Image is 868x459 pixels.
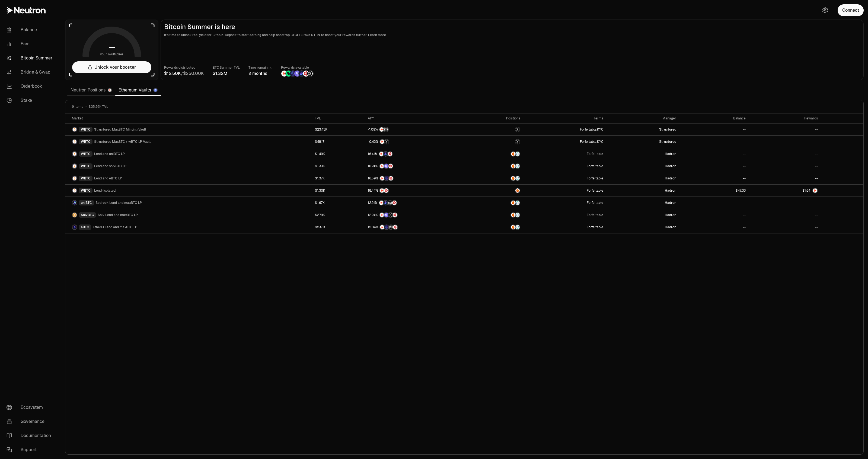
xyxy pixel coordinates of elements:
img: Amber [511,225,515,229]
a: $2.79K [312,209,364,221]
a: -- [749,124,821,135]
a: WBTC LogoWBTCLend and uniBTC LP [65,148,312,160]
a: $2.43K [312,221,364,233]
img: NTRN [380,140,384,144]
a: $1.67K [312,197,364,209]
a: NTRNSolv PointsStructured PointsMars Fragments [365,209,466,221]
span: EtherFi Lend and maxBTC LP [93,225,137,229]
a: NTRNStructured Points [365,124,466,135]
button: NTRNStructured Points [368,139,463,144]
img: NTRN [380,164,384,168]
a: -- [679,197,749,209]
span: $35.86K TVL [89,105,108,109]
a: -- [679,136,749,148]
a: AmberSupervault [466,172,524,184]
img: Lombard Lux [286,71,292,77]
a: AmberSupervault [466,209,524,221]
img: NTRN [380,225,384,229]
a: NTRNBedrock DiamondsMars Fragments [365,148,466,160]
a: Forfeitable [524,160,607,172]
img: NTRN [281,71,287,77]
a: $48.17 [312,136,364,148]
img: Bedrock Diamonds [299,71,305,77]
a: Hadron [607,221,679,233]
a: eBTC LogoeBTCEtherFi Lend and maxBTC LP [65,221,312,233]
a: $1.30K [312,185,364,197]
a: -- [749,148,821,160]
a: $23.43K [312,124,364,135]
img: eBTC Logo [72,225,77,229]
div: / [164,70,204,77]
img: WBTC Logo [72,188,77,193]
img: Mars Fragments [389,176,393,181]
img: NTRN [380,176,384,181]
a: Forfeitable,KYC [524,136,607,148]
img: Neutron Logo [108,88,111,92]
img: Mars Fragments [393,225,397,229]
button: AmberSupervault [470,200,520,205]
a: -- [679,209,749,221]
a: uniBTC LogouniBTCBedrock Lend and maxBTC LP [65,197,312,209]
img: Structured Points [384,127,388,132]
img: Mars Fragments [303,71,309,77]
span: Structured MaxBTC Minting Vault [94,127,146,132]
a: Forfeitable,KYC [524,124,607,135]
a: AmberSupervault [466,148,524,160]
img: Amber [515,188,520,193]
img: Supervault [515,213,520,217]
img: Mars Fragments [392,201,397,205]
div: TVL [315,116,361,121]
button: maxBTC [470,139,520,144]
a: -- [679,160,749,172]
img: SolvBTC Logo [72,213,77,217]
p: BTC Summer TVL [213,65,240,70]
a: NTRNEtherFi PointsMars Fragments [365,172,466,184]
p: It's time to unlock real yield for Bitcoin. Deposit to start earning and help boostrap BTCFi. Sta... [164,32,860,38]
a: Forfeitable [524,185,607,197]
a: maxBTC [466,124,524,135]
button: Forfeitable [587,225,603,229]
a: Structured [607,136,679,148]
button: Connect [838,4,864,16]
span: Lend and eBTC LP [94,176,122,181]
a: -- [749,136,821,148]
img: EtherFi Points [384,225,389,229]
a: Balance [2,23,59,37]
a: -- [679,172,749,184]
div: Rewards [752,116,818,121]
h1: -- [109,43,115,52]
img: EtherFi Points [290,71,296,77]
a: NTRNMars Fragments [365,185,466,197]
a: Hadron [607,172,679,184]
a: -- [749,160,821,172]
a: AmberSupervault [466,160,524,172]
a: Hadron [607,160,679,172]
a: $1.33K [312,160,364,172]
button: AmberSupervault [470,224,520,230]
a: $1.37K [312,172,364,184]
a: -- [749,221,821,233]
a: $1.49K [312,148,364,160]
a: Orderbook [2,79,59,93]
span: , [580,140,603,144]
img: Amber [511,213,515,217]
button: NTRNMars Fragments [368,188,463,193]
button: Unlock your booster [72,61,151,73]
button: Forfeitable [587,201,603,205]
img: Amber [511,152,515,156]
p: Time remaining [248,65,272,70]
img: Amber [511,164,515,168]
button: NTRNEtherFi PointsStructured PointsMars Fragments [368,224,463,230]
button: KYC [597,140,603,144]
div: WBTC [79,163,92,169]
a: Forfeitable [524,197,607,209]
a: Forfeitable [524,148,607,160]
a: NTRNStructured Points [365,136,466,148]
img: Ethereum Logo [154,88,157,92]
button: NTRNSolv PointsStructured PointsMars Fragments [368,212,463,218]
button: NTRNBedrock DiamondsStructured PointsMars Fragments [368,200,463,205]
div: Market [72,116,308,121]
div: WBTC [79,176,92,181]
button: Forfeitable [587,213,603,217]
a: Forfeitable [524,221,607,233]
